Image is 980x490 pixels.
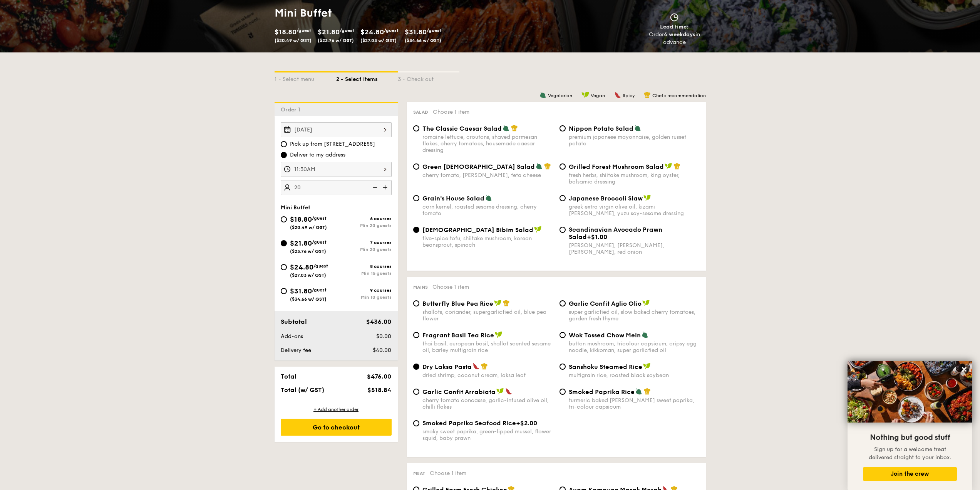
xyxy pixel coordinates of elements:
[405,38,441,43] span: ($34.66 w/ GST)
[281,122,392,137] input: Event date
[290,225,327,230] span: ($20.49 w/ GST)
[281,373,297,380] span: Total
[495,331,503,338] img: icon-vegan.f8ff3823.svg
[336,223,392,228] div: Min 20 guests
[433,109,469,115] span: Choose 1 item
[281,264,287,270] input: $24.80/guest($27.03 w/ GST)8 coursesMin 15 guests
[313,263,328,269] span: /guest
[413,109,428,115] span: Salad
[398,72,459,83] div: 3 - Check out
[281,240,287,246] input: $21.80/guest($23.76 w/ GST)7 coursesMin 20 guests
[660,24,689,30] span: Lead time:
[281,386,324,394] span: Total (w/ GST)
[290,263,313,271] span: $24.80
[548,93,572,98] span: Vegetarian
[336,271,392,276] div: Min 15 guests
[360,28,384,36] span: $24.80
[472,363,479,370] img: icon-spicy.37a8142b.svg
[281,333,303,340] span: Add-ons
[569,372,700,379] div: multigrain rice, roasted black soybean
[336,295,392,300] div: Min 10 guests
[587,233,607,241] span: +$1.00
[281,141,287,147] input: Pick up from [STREET_ADDRESS]
[485,194,492,201] img: icon-vegetarian.fe4039eb.svg
[281,152,287,158] input: Deliver to my address
[312,239,327,245] span: /guest
[569,226,662,241] span: Scandinavian Avocado Prawn Salad
[863,467,957,481] button: Join the crew
[336,216,392,221] div: 6 courses
[422,388,496,396] span: Garlic Confit Arrabiata
[281,216,287,222] input: $18.80/guest($20.49 w/ GST)6 coursesMin 20 guests
[336,72,398,83] div: 2 - Select items
[496,388,504,395] img: icon-vegan.f8ff3823.svg
[643,194,651,201] img: icon-vegan.f8ff3823.svg
[413,285,428,290] span: Mains
[560,195,566,201] input: Japanese Broccoli Slawgreek extra virgin olive oil, kizami [PERSON_NAME], yuzu soy-sesame dressing
[281,347,311,354] span: Delivery fee
[544,163,551,170] img: icon-chef-hat.a58ddaea.svg
[290,239,312,248] span: $21.80
[870,433,950,442] span: Nothing but good stuff
[591,93,605,98] span: Vegan
[290,296,327,302] span: ($34.66 w/ GST)
[297,28,311,33] span: /guest
[290,287,312,295] span: $31.80
[336,288,392,293] div: 9 courses
[644,388,651,395] img: icon-chef-hat.a58ddaea.svg
[422,235,553,248] div: five-spice tofu, shiitake mushroom, korean beansprout, spinach
[369,180,380,195] img: icon-reduce.1d2dbef1.svg
[413,389,419,395] input: Garlic Confit Arrabiatacherry tomato concasse, garlic-infused olive oil, chilli flakes
[422,309,553,322] div: shallots, coriander, supergarlicfied oil, blue pea flower
[275,28,297,36] span: $18.80
[569,340,700,354] div: button mushroom, tricolour capsicum, cripsy egg noodle, kikkoman, super garlicfied oil
[634,125,641,131] img: icon-vegetarian.fe4039eb.svg
[422,204,553,217] div: corn kernel, roasted sesame dressing, cherry tomato
[430,470,466,477] span: Choose 1 item
[290,215,312,224] span: $18.80
[275,6,487,20] h1: Mini Buffet
[275,38,312,43] span: ($20.49 w/ GST)
[281,180,392,195] input: Number of guests
[422,134,553,153] div: romaine lettuce, croutons, shaved parmesan flakes, cherry tomatoes, housemade caesar dressing
[569,195,643,202] span: Japanese Broccoli Slaw
[422,419,516,427] span: Smoked Paprika Seafood Rice
[422,195,484,202] span: Grain's House Salad
[281,106,303,113] span: Order 1
[534,226,542,233] img: icon-vegan.f8ff3823.svg
[312,287,327,293] span: /guest
[560,332,566,338] input: Wok Tossed Chow Meinbutton mushroom, tricolour capsicum, cripsy egg noodle, kikkoman, super garli...
[560,227,566,233] input: Scandinavian Avocado Prawn Salad+$1.00[PERSON_NAME], [PERSON_NAME], [PERSON_NAME], red onion
[560,364,566,370] input: Sanshoku Steamed Ricemultigrain rice, roasted black soybean
[281,288,287,294] input: $31.80/guest($34.66 w/ GST)9 coursesMin 10 guests
[958,363,970,375] button: Close
[336,247,392,252] div: Min 20 guests
[642,300,650,306] img: icon-vegan.f8ff3823.svg
[569,163,664,170] span: Grilled Forest Mushroom Salad
[275,72,336,83] div: 1 - Select menu
[290,273,326,278] span: ($27.03 w/ GST)
[281,419,392,436] div: Go to checkout
[614,91,621,98] img: icon-spicy.37a8142b.svg
[422,125,502,132] span: The Classic Caesar Salad
[413,227,419,233] input: [DEMOGRAPHIC_DATA] Bibim Saladfive-spice tofu, shiitake mushroom, korean beansprout, spinach
[665,163,672,170] img: icon-vegan.f8ff3823.svg
[340,28,354,33] span: /guest
[569,134,700,147] div: premium japanese mayonnaise, golden russet potato
[318,38,354,43] span: ($23.76 w/ GST)
[635,388,642,395] img: icon-vegetarian.fe4039eb.svg
[536,163,543,170] img: icon-vegetarian.fe4039eb.svg
[380,180,392,195] img: icon-add.58712e84.svg
[312,216,327,221] span: /guest
[366,318,391,325] span: $436.00
[644,91,651,98] img: icon-chef-hat.a58ddaea.svg
[668,13,680,22] img: icon-clock.2db775ea.svg
[318,28,340,36] span: $21.80
[569,332,641,339] span: Wok Tossed Chow Mein
[376,333,391,340] span: $0.00
[569,242,700,255] div: [PERSON_NAME], [PERSON_NAME], [PERSON_NAME], red onion
[360,38,397,43] span: ($27.03 w/ GST)
[623,93,635,98] span: Spicy
[569,363,642,370] span: Sanshoku Steamed Rice
[281,162,392,177] input: Event time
